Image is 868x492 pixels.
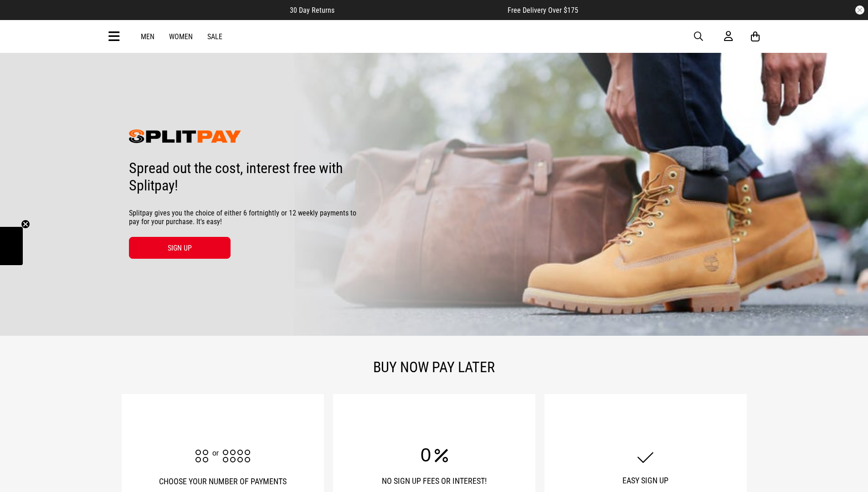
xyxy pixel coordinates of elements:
img: Redrat logo [405,30,465,43]
img: multi.svg [195,449,250,462]
a: Women [169,32,193,41]
h3: Spread out the cost, interest free with Splitpay! [129,159,357,194]
iframe: Customer reviews powered by Trustpilot [353,5,489,15]
h2: BUY NOW PAY LATER [106,359,762,376]
span: Splitpay gives you the choice of either 6 fortnightly or 12 weekly payments to pay for your purch... [129,209,357,226]
span: 30 Day Returns [290,6,334,15]
a: Men [141,32,154,41]
h3: EASY SIGN UP [563,475,729,486]
h3: CHOOSE YOUR NUMBER OF PAYMENTS [140,476,306,487]
a: Sale [207,32,222,41]
button: Close teaser [21,220,30,229]
span: Free Delivery Over $175 [508,6,578,15]
img: zero.svg [421,443,448,466]
a: SIGN UP [129,237,231,259]
h3: NO SIGN UP FEES OR INTEREST! [351,476,517,486]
